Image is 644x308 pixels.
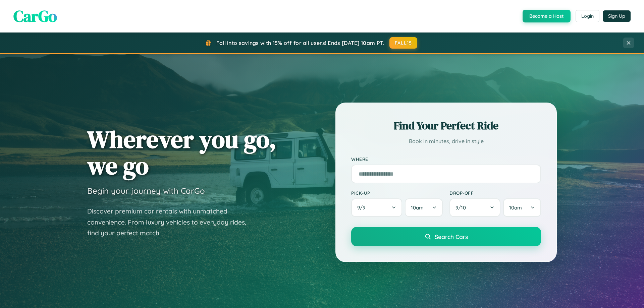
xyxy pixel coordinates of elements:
[455,204,469,211] span: 9 / 10
[87,126,276,179] h1: Wherever you go, we go
[351,118,541,133] h2: Find Your Perfect Ride
[87,206,255,239] p: Discover premium car rentals with unmatched convenience. From luxury vehicles to everyday rides, ...
[351,227,541,246] button: Search Cars
[411,204,424,211] span: 10am
[523,10,571,22] button: Become a Host
[576,10,599,22] button: Login
[13,5,57,27] span: CarGo
[351,136,541,146] p: Book in minutes, drive in style
[405,198,443,217] button: 10am
[351,198,402,217] button: 9/9
[449,198,500,217] button: 9/10
[351,156,541,162] label: Where
[603,10,631,22] button: Sign Up
[389,37,418,49] button: FALL15
[357,204,369,211] span: 9 / 9
[449,190,541,196] label: Drop-off
[509,204,522,211] span: 10am
[435,233,468,240] span: Search Cars
[351,190,443,196] label: Pick-up
[216,40,384,46] span: Fall into savings with 15% off for all users! Ends [DATE] 10am PT.
[503,198,541,217] button: 10am
[87,186,205,196] h3: Begin your journey with CarGo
